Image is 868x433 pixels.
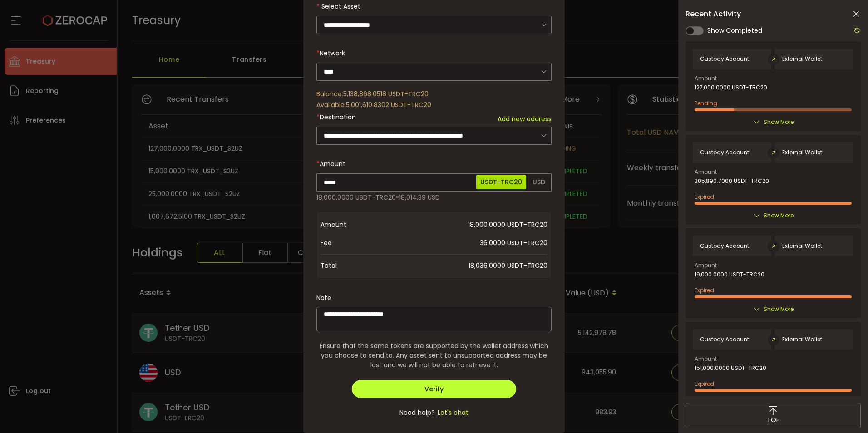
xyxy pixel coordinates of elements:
span: 5,001,610.8302 USDT-TRC20 [346,100,431,109]
span: 18,000.0000 USDT-TRC20 [393,216,547,234]
span: Balance: [316,89,343,98]
span: 18,036.0000 USDT-TRC20 [393,256,547,275]
span: USDT-TRC20 [476,175,526,189]
span: Destination [320,113,356,122]
span: Ensure that the same tokens are supported by the wallet address which you choose to send to. Any ... [316,341,552,370]
button: Verify [352,380,517,398]
span: Verify [424,384,444,394]
span: Amount [320,159,345,168]
iframe: Chat Widget [665,68,868,433]
span: USD [528,175,549,189]
span: Need help? [399,408,435,418]
span: External Wallet [782,56,822,62]
span: Available: [316,100,346,109]
span: ≈ [396,193,399,202]
span: 36.0000 USDT-TRC20 [393,234,547,252]
span: Add new address [498,114,552,124]
span: Recent Activity [686,10,741,18]
span: 18,014.39 USD [399,193,440,202]
span: Total [321,256,393,275]
span: 5,138,868.0518 USDT-TRC20 [343,89,429,98]
span: Fee [321,234,393,252]
label: Note [316,293,331,302]
span: Custody Account [700,56,749,62]
span: 18,000.0000 USDT-TRC20 [316,193,396,202]
span: Amount [321,216,393,234]
span: Let's chat [435,408,469,418]
span: Show Completed [707,26,762,35]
